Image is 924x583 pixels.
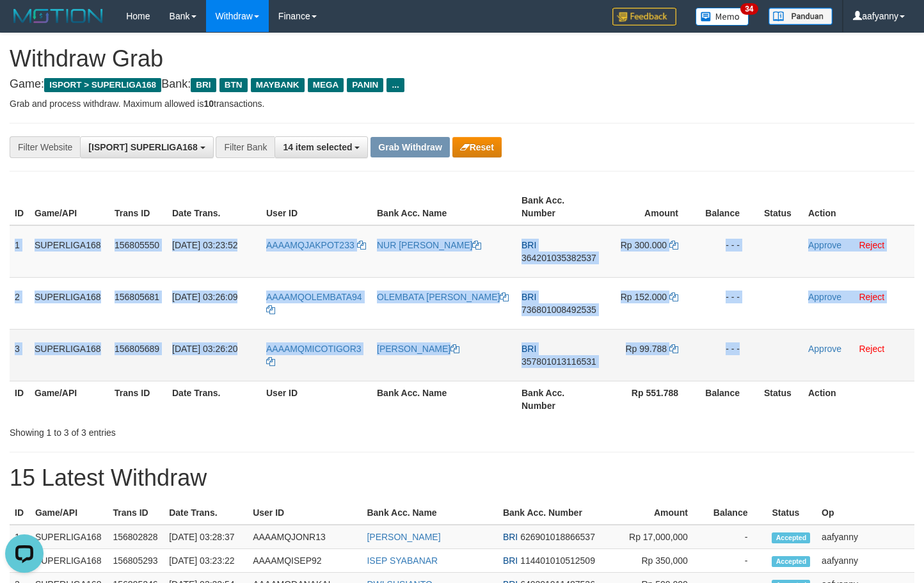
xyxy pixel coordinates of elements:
h4: Game: Bank: [10,78,914,91]
th: Bank Acc. Name [372,189,516,225]
td: 156805293 [108,549,164,573]
h1: Withdraw Grab [10,46,914,72]
span: AAAAMQJAKPOT233 [266,240,354,250]
td: SUPERLIGA168 [30,525,108,549]
a: Approve [808,292,841,302]
th: Date Trans. [167,381,261,417]
span: ... [386,78,404,92]
th: Status [759,381,803,417]
div: Filter Website [10,136,80,158]
span: Copy 626901018866537 to clipboard [520,532,595,542]
th: Amount [621,501,707,525]
th: Trans ID [108,501,164,525]
p: Grab and process withdraw. Maximum allowed is transactions. [10,97,914,110]
span: ISPORT > SUPERLIGA168 [44,78,161,92]
a: [PERSON_NAME] [377,344,459,354]
a: AAAAMQJAKPOT233 [266,240,366,250]
td: 1 [10,225,29,278]
th: Date Trans. [164,501,248,525]
a: AAAAMQOLEMBATA94 [266,292,362,315]
span: [ISPORT] SUPERLIGA168 [88,142,197,152]
td: SUPERLIGA168 [30,549,108,573]
th: Date Trans. [167,189,261,225]
th: Bank Acc. Number [516,381,605,417]
button: Reset [452,137,502,157]
th: Action [803,381,914,417]
td: [DATE] 03:23:22 [164,549,248,573]
th: Amount [605,189,697,225]
span: 156805681 [115,292,159,302]
a: Approve [808,344,841,354]
span: Rp 99.788 [626,344,667,354]
td: Rp 350,000 [621,549,707,573]
span: Copy 357801013116531 to clipboard [522,356,596,367]
td: aafyanny [816,549,914,573]
th: ID [10,501,30,525]
span: MAYBANK [251,78,305,92]
td: SUPERLIGA168 [29,329,109,381]
th: User ID [261,381,372,417]
th: ID [10,189,29,225]
img: Feedback.jpg [612,8,676,26]
td: AAAAMQISEP92 [248,549,362,573]
td: - - - [697,225,759,278]
td: 2 [10,277,29,329]
span: 156805689 [115,344,159,354]
span: [DATE] 03:26:09 [172,292,237,302]
a: Copy 99788 to clipboard [669,344,678,354]
td: - - - [697,329,759,381]
th: Balance [697,381,759,417]
a: Approve [808,240,841,250]
span: BRI [522,240,536,250]
span: BTN [219,78,248,92]
button: Open LiveChat chat widget [5,5,44,44]
td: - - - [697,277,759,329]
strong: 10 [203,99,214,109]
th: User ID [261,189,372,225]
img: panduan.png [769,8,832,25]
td: SUPERLIGA168 [29,277,109,329]
th: Trans ID [109,381,167,417]
th: Action [803,189,914,225]
span: AAAAMQOLEMBATA94 [266,292,362,302]
span: MEGA [308,78,344,92]
th: User ID [248,501,362,525]
td: 3 [10,329,29,381]
a: Reject [859,292,884,302]
h1: 15 Latest Withdraw [10,465,914,491]
span: AAAAMQMICOTIGOR3 [266,344,362,354]
span: 156805550 [115,240,159,250]
span: Accepted [772,556,810,567]
span: Accepted [772,532,810,543]
th: ID [10,381,29,417]
th: Bank Acc. Name [372,381,516,417]
span: Rp 300.000 [621,240,667,250]
a: Reject [859,344,884,354]
span: PANIN [347,78,383,92]
th: Game/API [30,501,108,525]
span: [DATE] 03:26:20 [172,344,237,354]
div: Showing 1 to 3 of 3 entries [10,421,376,439]
th: Status [759,189,803,225]
th: Status [767,501,816,525]
a: Copy 152000 to clipboard [669,292,678,302]
td: [DATE] 03:28:37 [164,525,248,549]
th: Balance [707,501,767,525]
a: Copy 300000 to clipboard [669,240,678,250]
td: aafyanny [816,525,914,549]
th: Trans ID [109,189,167,225]
span: BRI [503,532,518,542]
td: SUPERLIGA168 [29,225,109,278]
span: BRI [191,78,216,92]
span: Copy 364201035382537 to clipboard [522,253,596,263]
th: Bank Acc. Number [498,501,621,525]
td: - [707,549,767,573]
td: 1 [10,525,30,549]
td: Rp 17,000,000 [621,525,707,549]
span: Copy 114401010512509 to clipboard [520,555,595,566]
a: [PERSON_NAME] [367,532,440,542]
span: [DATE] 03:23:52 [172,240,237,250]
a: AAAAMQMICOTIGOR3 [266,344,362,367]
td: 156802828 [108,525,164,549]
th: Game/API [29,381,109,417]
